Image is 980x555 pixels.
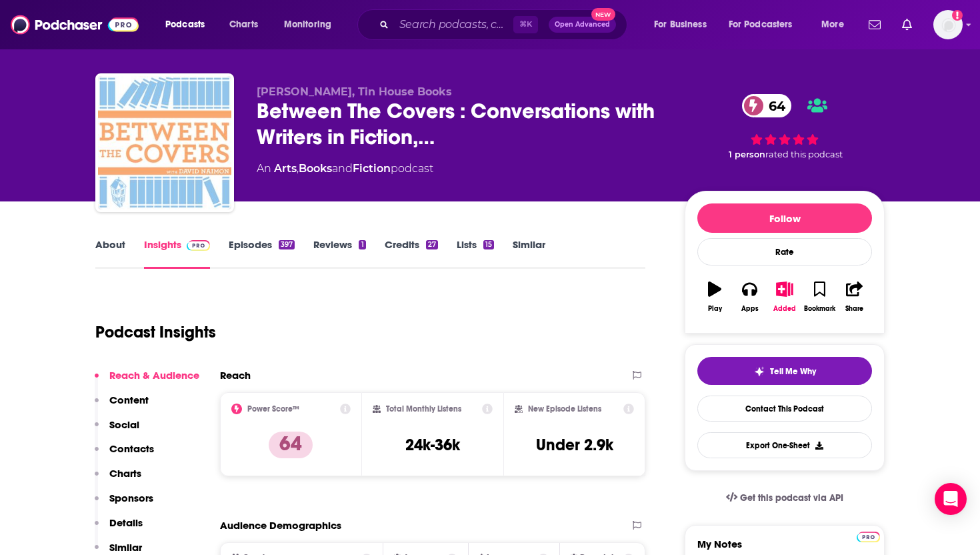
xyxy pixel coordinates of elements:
p: Content [109,394,149,406]
a: Books [299,162,332,175]
span: 1 person [729,149,765,159]
img: Podchaser Pro [187,240,210,251]
img: Between The Covers : Conversations with Writers in Fiction, Nonfiction & Poetry [98,76,231,209]
button: Apps [732,273,767,321]
div: Rate [697,238,872,265]
button: Follow [697,203,872,233]
div: Bookmark [804,305,835,313]
p: Charts [109,467,141,480]
div: Open Intercom Messenger [935,483,967,515]
span: [PERSON_NAME], Tin House Books [257,85,452,98]
span: , [297,162,299,175]
span: More [821,15,844,34]
a: About [95,238,125,269]
h3: 24k-36k [405,435,460,455]
div: Search podcasts, credits, & more... [370,9,640,40]
span: For Business [654,15,707,34]
p: Sponsors [109,492,153,504]
div: An podcast [257,161,433,177]
p: Details [109,516,143,529]
span: Charts [229,15,258,34]
a: Lists15 [457,238,494,269]
span: ⌘ K [513,16,538,33]
p: 64 [269,432,313,458]
h2: Reach [220,369,251,382]
button: Details [95,516,143,541]
a: Episodes397 [229,238,295,269]
p: Reach & Audience [109,369,199,382]
button: Bookmark [802,273,837,321]
button: Open AdvancedNew [549,17,616,33]
button: open menu [645,14,723,35]
button: open menu [275,14,349,35]
a: Similar [513,238,545,269]
div: Added [773,305,796,313]
h2: Power Score™ [247,404,299,414]
a: Arts [274,162,297,175]
button: Share [837,273,872,321]
div: 27 [426,240,438,249]
button: tell me why sparkleTell Me Why [697,357,872,385]
span: rated this podcast [765,149,843,159]
a: Reviews1 [313,238,365,269]
button: Play [697,273,732,321]
span: 64 [755,94,792,117]
h2: Audience Demographics [220,519,341,532]
button: Export One-Sheet [697,432,872,458]
p: Social [109,418,139,431]
svg: Add a profile image [952,10,963,21]
button: open menu [720,14,812,35]
p: Contacts [109,442,154,455]
div: Play [708,305,722,313]
h1: Podcast Insights [95,322,216,342]
div: Apps [741,305,759,313]
a: Pro website [857,530,880,542]
a: InsightsPodchaser Pro [144,238,210,269]
button: Social [95,418,139,443]
button: Charts [95,467,141,492]
span: Tell Me Why [770,366,816,377]
div: 1 [359,240,365,249]
a: Show notifications dropdown [863,13,886,36]
button: open menu [812,14,861,35]
img: tell me why sparkle [754,366,765,377]
a: Contact This Podcast [697,396,872,422]
a: Charts [221,14,266,35]
button: Added [767,273,802,321]
a: Get this podcast via API [715,482,854,514]
button: Sponsors [95,492,153,516]
span: Logged in as LaurenSWPR [933,10,963,39]
h3: Under 2.9k [536,435,613,455]
h2: Total Monthly Listens [386,404,461,414]
span: Monitoring [284,15,331,34]
span: Podcasts [165,15,205,34]
button: Show profile menu [933,10,963,39]
p: Similar [109,541,142,554]
a: Credits27 [385,238,438,269]
span: For Podcasters [729,15,793,34]
input: Search podcasts, credits, & more... [394,14,513,35]
div: 397 [279,240,295,249]
img: Podchaser Pro [857,532,880,542]
button: Reach & Audience [95,369,199,394]
button: open menu [156,14,222,35]
img: User Profile [933,10,963,39]
a: Show notifications dropdown [897,13,917,36]
button: Contacts [95,442,154,467]
img: Podchaser - Follow, Share and Rate Podcasts [11,12,139,37]
span: New [591,8,615,21]
a: 64 [742,94,792,117]
span: Get this podcast via API [740,492,843,504]
div: 64 1 personrated this podcast [685,85,885,168]
span: Open Advanced [555,21,610,28]
span: and [332,162,353,175]
a: Fiction [353,162,391,175]
button: Content [95,394,149,418]
div: 15 [483,240,494,249]
div: Share [845,305,863,313]
h2: New Episode Listens [528,404,601,414]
